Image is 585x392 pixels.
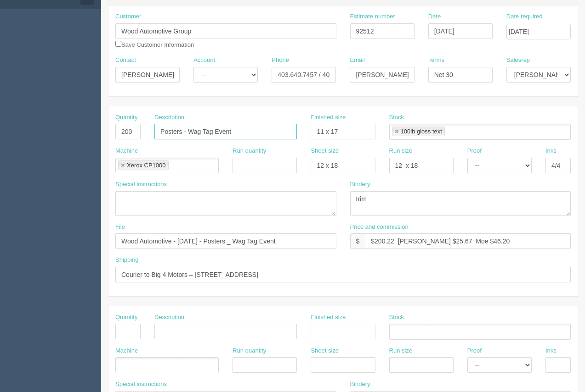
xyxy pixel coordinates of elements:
label: Contact [115,56,136,65]
label: Description [154,313,184,322]
label: Run size [389,147,413,155]
label: Phone [272,56,289,65]
label: Shipping [115,256,139,265]
label: Sheet size [311,347,339,355]
div: $ [350,233,365,249]
label: Terms [428,56,444,65]
label: Finished size [311,113,346,122]
label: Customer [115,12,141,21]
label: Estimate number [350,12,395,21]
label: Quantity [115,313,137,322]
label: Inks [545,147,557,155]
label: Stock [389,113,404,122]
div: 100lb gloss text [401,128,442,134]
label: Machine [115,147,138,155]
label: Description [154,113,184,122]
label: Price and commission [350,223,409,232]
label: Bindery [350,380,370,389]
label: Proof [467,147,482,155]
textarea: trim, mount - ARB [350,191,571,216]
label: Finished size [311,313,346,322]
label: Bindery [350,180,370,189]
label: Sheet size [311,147,339,155]
label: Run quantity [233,347,266,355]
label: Account [193,56,215,65]
label: Salesrep [506,56,530,65]
input: Enter customer name [115,23,336,39]
label: Date [428,12,441,21]
label: Machine [115,347,138,355]
label: File [115,223,125,232]
label: Run quantity [233,147,266,155]
label: Special instructions [115,380,167,389]
div: Xerox CP1000 [127,162,166,168]
label: Inks [545,347,557,355]
div: Save Customer Information [115,12,336,49]
label: Date required [506,12,543,21]
label: Stock [389,313,404,322]
label: Run size [389,347,413,355]
label: Proof [467,347,482,355]
label: Quantity [115,113,137,122]
label: Special instructions [115,180,167,189]
label: Email [350,56,365,65]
